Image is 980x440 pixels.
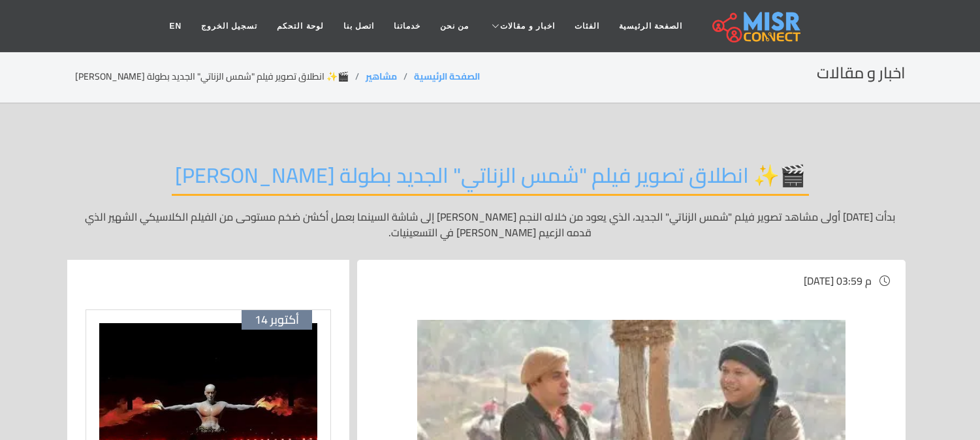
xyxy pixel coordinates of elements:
a: من نحن [430,14,479,39]
p: بدأت [DATE] أولى مشاهد تصوير فيلم "شمس الزناتي" الجديد، الذي يعود من خلاله النجم [PERSON_NAME] إل... [75,209,906,240]
h2: اخبار و مقالات [817,64,906,83]
img: main.misr_connect [712,10,800,42]
a: الفئات [565,14,609,39]
a: تسجيل الخروج [191,14,267,39]
a: مشاهير [366,68,397,85]
h2: 🎬✨ انطلاق تصوير فيلم "شمس الزناتي" الجديد بطولة [PERSON_NAME] [172,163,809,196]
li: 🎬✨ انطلاق تصوير فيلم "شمس الزناتي" الجديد بطولة [PERSON_NAME] [75,70,366,84]
a: الصفحة الرئيسية [414,68,480,85]
a: اخبار و مقالات [479,14,565,39]
a: الصفحة الرئيسية [609,14,692,39]
a: EN [159,14,191,39]
a: خدماتنا [384,14,430,39]
span: أكتوبر 14 [255,313,299,327]
a: لوحة التحكم [267,14,333,39]
span: اخبار و مقالات [500,20,555,32]
a: اتصل بنا [334,14,384,39]
span: [DATE] 03:59 م [804,271,872,291]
